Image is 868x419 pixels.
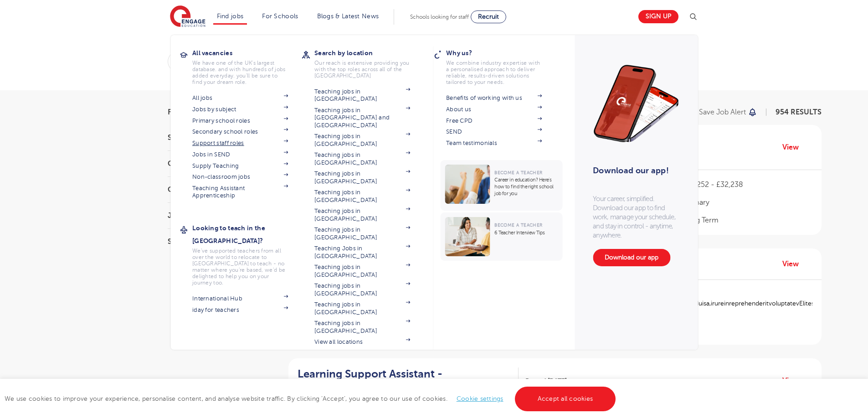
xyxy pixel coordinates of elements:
a: Teaching jobs in [GEOGRAPHIC_DATA] [314,207,410,222]
span: Become a Teacher [494,222,542,228]
p: 6 Teacher Interview Tips [494,229,558,236]
a: Blogs & Latest News [317,13,379,20]
h3: Sector [168,238,268,245]
a: Teaching jobs in [GEOGRAPHIC_DATA] [314,133,410,148]
a: View [782,375,806,387]
a: For Schools [262,13,298,20]
a: Find jobs [217,13,244,20]
a: Teaching jobs in [GEOGRAPHIC_DATA] [314,189,410,204]
a: View all locations [314,338,410,346]
h3: Why us? [446,47,555,59]
a: Teaching jobs in [GEOGRAPHIC_DATA] [314,282,410,297]
a: Non-classroom jobs [192,173,288,181]
a: Free CPD [446,117,542,124]
a: Teaching jobs in [GEOGRAPHIC_DATA] [314,320,410,335]
a: Become a TeacherCareer in education? Here’s how to find the right school job for you [440,160,565,211]
a: Learning Support Assistant - [GEOGRAPHIC_DATA] [298,367,519,394]
span: 954 RESULTS [776,108,822,116]
a: Search by locationOur reach is extensive providing you with the top roles across all of the [GEOG... [314,47,424,79]
a: Teaching jobs in [GEOGRAPHIC_DATA] [314,301,410,316]
a: All vacanciesWe have one of the UK's largest database. and with hundreds of jobs added everyday. ... [192,47,302,85]
span: Posted [DATE] [525,376,567,386]
a: Secondary school roles [192,128,288,135]
a: Teaching Jobs in [GEOGRAPHIC_DATA] [314,245,410,260]
a: Become a Teacher6 Teacher Interview Tips [440,212,565,261]
span: Recruit [478,13,499,20]
h3: Search by location [314,47,424,59]
h3: Download our app! [593,160,675,181]
h3: All vacancies [192,47,302,59]
a: Team testimonials [446,140,542,147]
a: Teaching Assistant Apprenticeship [192,185,288,200]
p: Save job alert [699,109,746,116]
a: iday for teachers [192,306,288,314]
span: Become a Teacher [494,170,542,175]
button: Save job alert [699,109,758,116]
p: £27,252 - £32,238 [683,179,812,190]
h2: Learning Support Assistant - [GEOGRAPHIC_DATA] [298,367,512,394]
a: View [782,141,806,153]
a: Primary school roles [192,117,288,124]
img: Engage Education [170,5,205,28]
a: Teaching jobs in [GEOGRAPHIC_DATA] [314,170,410,185]
a: Benefits of working with us [446,94,542,102]
p: We combine industry expertise with a personalised approach to deliver reliable, results-driven so... [446,60,542,85]
a: Recruit [471,10,506,23]
p: Your career, simplified. Download our app to find work, manage your schedule, and stay in control... [593,194,679,240]
a: Teaching jobs in [GEOGRAPHIC_DATA] [314,264,410,279]
a: SEND [446,128,542,135]
a: Why us?We combine industry expertise with a personalised approach to deliver reliable, results-dr... [446,47,555,85]
a: View [782,258,806,270]
h3: County [168,160,268,167]
div: Submit [168,51,600,72]
a: Support staff roles [192,140,288,147]
a: International Hub [192,295,288,302]
a: Cookie settings [457,395,503,402]
h3: Job Type [168,212,268,219]
a: Jobs in SEND [192,151,288,158]
span: We use cookies to improve your experience, personalise content, and analyse website traffic. By c... [5,395,618,402]
h3: Looking to teach in the [GEOGRAPHIC_DATA]? [192,222,302,247]
a: Download our app [593,249,670,266]
a: Teaching jobs in [GEOGRAPHIC_DATA] [314,88,410,103]
p: We have one of the UK's largest database. and with hundreds of jobs added everyday. you'll be sur... [192,60,288,85]
a: Sign up [638,10,678,23]
a: Jobs by subject [192,106,288,113]
a: Looking to teach in the [GEOGRAPHIC_DATA]?We've supported teachers from all over the world to rel... [192,222,302,286]
span: Filters [168,109,195,116]
p: Our reach is extensive providing you with the top roles across all of the [GEOGRAPHIC_DATA] [314,60,410,79]
a: Teaching jobs in [GEOGRAPHIC_DATA] and [GEOGRAPHIC_DATA] [314,107,410,129]
p: Long Term [683,215,812,226]
a: Teaching jobs in [GEOGRAPHIC_DATA] [314,151,410,166]
h3: City [168,186,268,193]
a: All jobs [192,94,288,102]
p: We've supported teachers from all over the world to relocate to [GEOGRAPHIC_DATA] to teach - no m... [192,248,288,286]
a: Teaching jobs in [GEOGRAPHIC_DATA] [314,226,410,241]
p: Primary [683,197,812,208]
span: Schools looking for staff [410,14,469,20]
h3: Start Date [168,134,268,141]
a: About us [446,106,542,113]
p: Career in education? Here’s how to find the right school job for you [494,176,558,197]
a: Supply Teaching [192,162,288,170]
a: Accept all cookies [515,387,616,411]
